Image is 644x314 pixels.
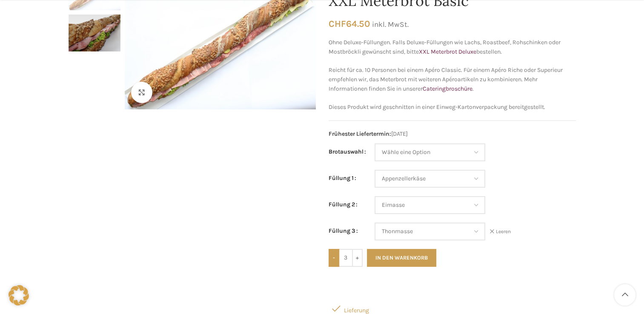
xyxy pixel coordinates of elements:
a: XXL Meterbrot Deluxe [419,48,476,55]
p: Reicht für ca. 10 Personen bei einem Apéro Classic. Für einem Apéro Riche oder Superieur empfehle... [329,66,576,94]
bdi: 64.50 [329,18,370,29]
label: Brotauswahl [329,147,366,157]
label: Füllung 1 [329,174,356,183]
button: In den Warenkorb [367,249,436,267]
a: Scroll to top button [614,284,635,305]
p: Dieses Produkt wird geschnitten in einer Einweg-Kartonverpackung bereitgestellt. [329,103,576,112]
label: Füllung 2 [329,200,358,209]
a: Cateringbroschüre [423,85,472,92]
a: Optionen löschen [489,228,511,235]
label: Füllung 3 [329,226,358,236]
p: Ohne Deluxe-Füllungen. Falls Deluxe-Füllungen wie Lachs, Roastbeef, Rohschinken oder Mostbröckli ... [329,38,576,57]
input: - [329,249,339,267]
span: [DATE] [329,129,576,139]
small: inkl. MwSt. [372,20,409,29]
div: 2 / 2 [69,14,120,55]
input: Produktmenge [339,249,352,267]
input: + [352,249,363,267]
iframe: Sicherer Rahmen für schnelle Bezahlvorgänge [327,274,578,294]
span: Frühester Liefertermin: [329,130,391,137]
span: CHF [329,18,346,29]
